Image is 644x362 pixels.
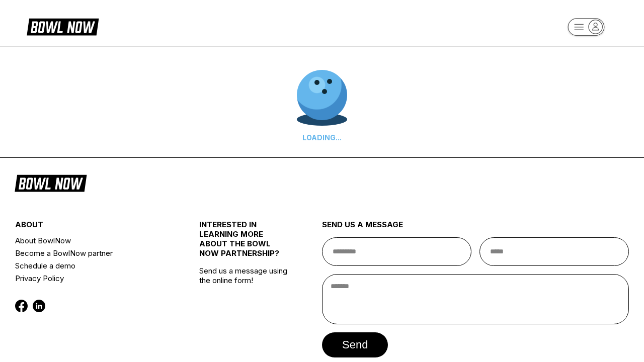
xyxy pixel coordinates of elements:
[15,234,169,247] a: About BowlNow
[199,220,291,266] div: INTERESTED IN LEARNING MORE ABOUT THE BOWL NOW PARTNERSHIP?
[15,272,169,285] a: Privacy Policy
[322,220,629,237] div: send us a message
[297,133,347,142] div: LOADING...
[15,247,169,259] a: Become a BowlNow partner
[15,220,169,234] div: about
[322,332,388,357] button: send
[15,259,169,272] a: Schedule a demo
